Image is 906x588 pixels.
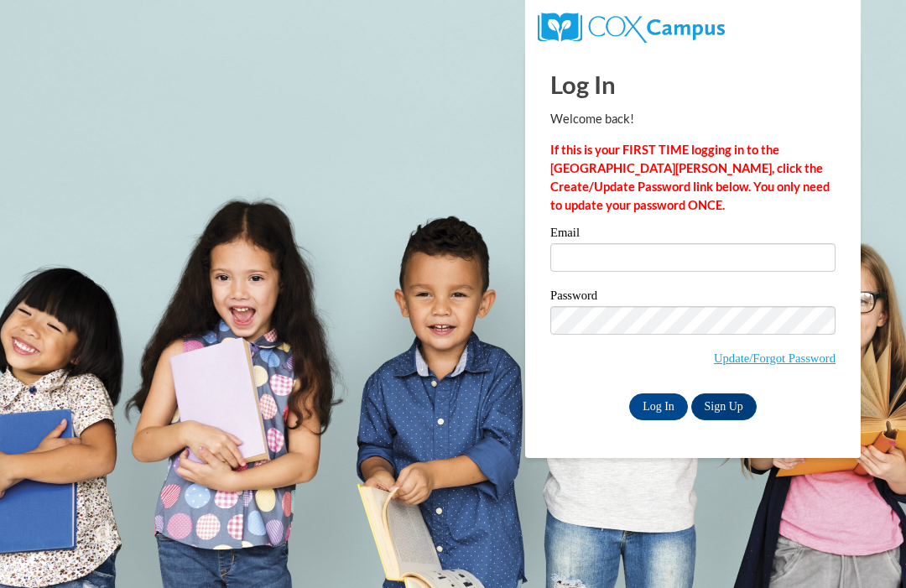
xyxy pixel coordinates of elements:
a: Update/Forgot Password [714,351,836,365]
img: COX Campus [538,13,725,43]
label: Email [550,226,836,243]
label: Password [550,289,836,306]
a: COX Campus [538,19,725,34]
p: Welcome back! [550,110,836,128]
h1: Log In [550,67,836,101]
input: Log In [629,393,688,420]
a: Sign Up [691,393,757,420]
strong: If this is your FIRST TIME logging in to the [GEOGRAPHIC_DATA][PERSON_NAME], click the Create/Upd... [550,143,830,212]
